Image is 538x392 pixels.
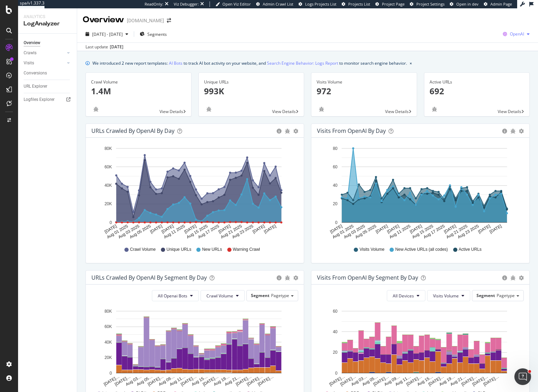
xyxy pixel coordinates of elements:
[105,146,112,151] text: 80K
[91,274,207,281] div: URLs Crawled by OpenAI By Segment By Day
[430,107,439,112] div: bug
[184,224,197,234] text: [DATE]
[267,59,338,67] a: Search Engine Behavior: Logs Report
[317,107,326,112] div: bug
[186,224,209,240] text: Aug 15 2025
[91,143,298,240] div: A chart.
[293,275,298,280] div: gear
[456,1,479,7] span: Open in dev
[333,329,338,334] text: 40
[24,96,55,103] div: Logfiles Explorer
[24,83,47,90] div: URL Explorer
[490,1,512,7] span: Admin Page
[359,247,384,253] span: Visits Volume
[333,309,338,314] text: 60
[24,70,72,77] a: Conversions
[430,79,524,85] div: Active URLs
[105,355,112,360] text: 20K
[24,59,65,67] a: Visits
[166,247,191,253] span: Unique URLs
[92,31,123,37] span: [DATE] - [DATE]
[83,14,124,26] div: Overview
[197,224,220,240] text: Aug 17 2025
[24,96,72,103] a: Logfiles Explorer
[109,220,112,225] text: 0
[105,183,112,188] text: 40K
[477,224,491,234] text: [DATE]
[519,129,524,134] div: gear
[117,224,140,240] text: Aug 03 2025
[393,293,414,299] span: All Devices
[317,274,418,281] div: Visits from OpenAI By Segment By Day
[271,293,289,298] span: Pagetype
[317,307,524,387] svg: A chart.
[497,293,515,298] span: Pagetype
[152,290,199,301] button: All Openai Bots
[24,59,34,67] div: Visits
[416,1,445,7] span: Project Settings
[222,1,251,7] span: Open Viz Editor
[104,224,117,234] text: [DATE]
[91,107,101,112] div: bug
[519,275,524,280] div: gear
[252,224,266,234] text: [DATE]
[85,44,123,50] div: Last update
[272,109,296,114] span: View Details
[91,127,174,134] div: URLs Crawled by OpenAI by day
[149,224,163,234] text: [DATE]
[158,293,187,299] span: All Openai Bots
[511,129,515,134] div: bug
[218,224,231,234] text: [DATE]
[489,224,503,234] text: [DATE]
[263,224,277,234] text: [DATE]
[386,224,400,234] text: [DATE]
[502,129,507,134] div: circle-info
[204,79,299,85] div: Unique URLs
[91,307,298,387] svg: A chart.
[333,202,338,207] text: 20
[342,1,370,7] a: Projects List
[202,247,222,253] span: New URLs
[354,224,377,240] text: Aug 05 2025
[285,275,290,280] div: bug
[502,275,507,280] div: circle-info
[24,49,36,57] div: Crawls
[433,293,459,299] span: Visits Volume
[427,290,470,301] button: Visits Volume
[174,1,199,7] div: Viz Debugger:
[348,1,370,7] span: Projects List
[333,183,338,188] text: 40
[167,18,171,23] div: arrow-right-arrow-left
[24,83,72,90] a: URL Explorer
[317,79,411,85] div: Visits Volume
[408,58,414,68] button: close banner
[484,1,512,7] a: Admin Page
[147,31,167,37] span: Segments
[231,224,254,240] text: Aug 23 2025
[476,293,495,298] span: Segment
[500,29,532,40] button: OpenAI
[459,247,482,253] span: Active URLs
[163,224,186,240] text: Aug 11 2025
[110,44,123,50] div: [DATE]
[335,220,337,225] text: 0
[263,1,293,7] span: Admin Crawl List
[91,85,186,97] p: 1.4M
[385,109,409,114] span: View Details
[24,39,72,47] a: Overview
[411,224,434,240] text: Aug 15 2025
[285,129,290,134] div: bug
[389,224,411,240] text: Aug 11 2025
[317,143,524,240] div: A chart.
[161,224,174,234] text: [DATE]
[105,324,112,329] text: 60K
[446,224,468,240] text: Aug 21 2025
[215,1,251,7] a: Open Viz Editor
[24,70,47,77] div: Conversions
[106,224,129,240] text: Aug 01 2025
[510,31,524,37] span: OpenAI
[409,224,423,234] text: [DATE]
[333,350,338,355] text: 20
[129,224,152,240] text: Aug 05 2025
